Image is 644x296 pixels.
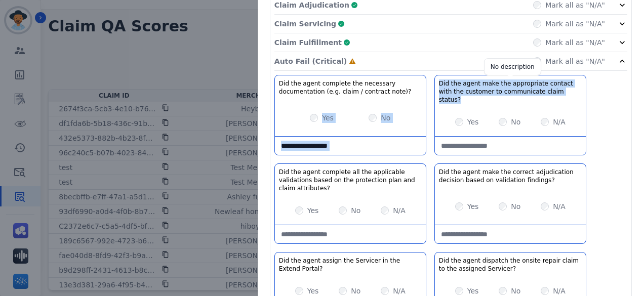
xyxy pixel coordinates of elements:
[511,117,520,127] label: No
[381,113,390,123] label: No
[467,117,479,127] label: Yes
[491,63,535,71] div: No description
[545,19,605,29] label: Mark all as "N/A"
[439,257,582,273] h3: Did the agent dispatch the onsite repair claim to the assigned Servicer?
[553,286,566,296] label: N/A
[439,79,582,104] h3: Did the agent make the appropriate contact with the customer to communicate claim status?
[279,168,422,192] h3: Did the agent complete all the applicable validations based on the protection plan and claim attr...
[553,201,566,212] label: N/A
[545,37,605,48] label: Mark all as "N/A"
[393,286,406,296] label: N/A
[351,205,360,216] label: No
[307,205,319,216] label: Yes
[439,168,582,184] h3: Did the agent make the correct adjudication decision based on validation findings?
[307,286,319,296] label: Yes
[545,56,605,66] label: Mark all as "N/A"
[274,37,342,48] p: Claim Fulfillment
[274,19,336,29] p: Claim Servicing
[511,286,520,296] label: No
[511,201,520,212] label: No
[322,113,334,123] label: Yes
[393,205,406,216] label: N/A
[553,117,566,127] label: N/A
[279,79,422,96] h3: Did the agent complete the necessary documentation (e.g. claim / contract note)?
[279,257,422,273] h3: Did the agent assign the Servicer in the Extend Portal?
[351,286,360,296] label: No
[467,286,479,296] label: Yes
[467,201,479,212] label: Yes
[274,56,347,66] p: Auto Fail (Critical)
